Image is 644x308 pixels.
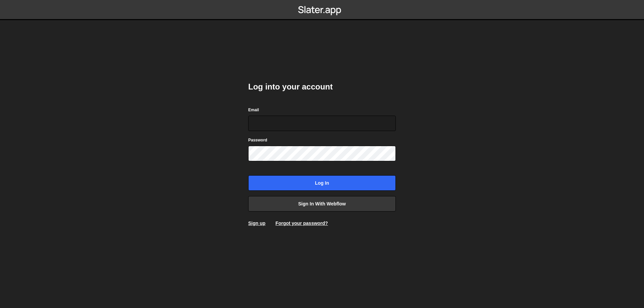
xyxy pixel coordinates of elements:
label: Password [248,137,267,143]
a: Forgot your password? [275,221,328,226]
label: Email [248,107,259,113]
input: Log in [248,175,396,191]
a: Sign in with Webflow [248,196,396,211]
h2: Log into your account [248,81,396,92]
a: Sign up [248,221,265,226]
